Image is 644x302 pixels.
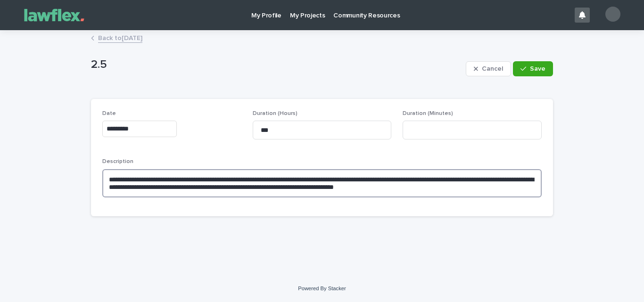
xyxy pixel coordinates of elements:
[102,159,133,164] span: Description
[91,58,462,72] p: 2.5
[19,6,90,24] img: Gnvw4qrBSHOAfo8VMhG6
[513,61,553,76] button: Save
[298,286,346,291] a: Powered By Stacker
[530,65,545,72] span: Save
[403,111,453,116] span: Duration (Minutes)
[466,61,511,76] button: Cancel
[253,111,297,116] span: Duration (Hours)
[102,111,116,116] span: Date
[98,32,142,43] a: Back to[DATE]
[482,65,503,72] span: Cancel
